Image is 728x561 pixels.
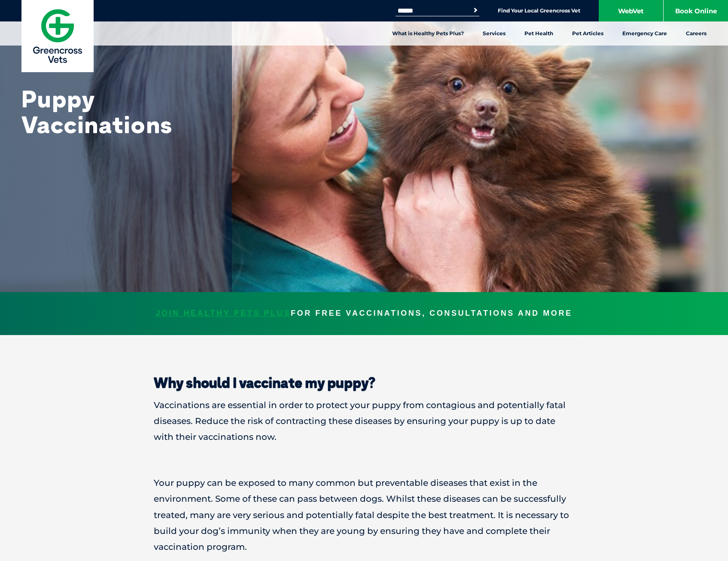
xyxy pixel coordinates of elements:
[471,6,480,15] button: Search
[154,475,575,555] p: Your puppy can be exposed to many common but preventable diseases that exist in the environment. ...
[498,7,580,14] a: Find Your Local Greencross Vet
[676,21,716,46] a: Careers
[9,307,719,320] p: FOR FREE VACCINATIONS, CONSULTATIONS AND MORE
[613,21,676,46] a: Emergency Care
[155,307,291,320] span: JOIN HEALTHY PETS PLUS
[473,21,515,46] a: Services
[154,374,375,391] strong: Why should I vaccinate my puppy?
[515,21,563,46] a: Pet Health
[383,21,473,46] a: What is Healthy Pets Plus?
[155,309,291,317] a: JOIN HEALTHY PETS PLUS
[563,21,613,46] a: Pet Articles
[154,397,575,445] p: Vaccinations are essential in order to protect your puppy from contagious and potentially fatal d...
[21,86,210,137] h1: Puppy Vaccinations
